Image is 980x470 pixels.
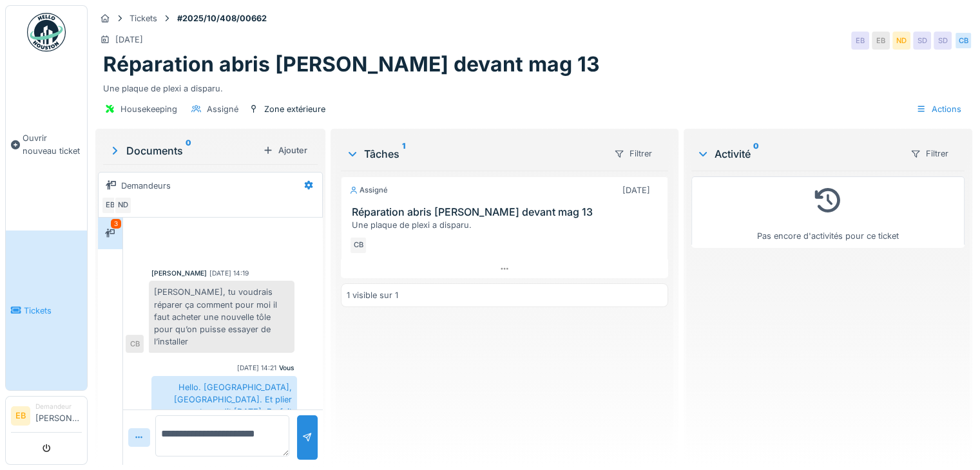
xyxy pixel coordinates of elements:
sup: 0 [753,146,759,162]
sup: 1 [402,146,405,162]
li: EB [11,406,30,426]
div: Vous [279,363,294,373]
h1: Réparation abris [PERSON_NAME] devant mag 13 [103,52,600,77]
div: [PERSON_NAME] [151,268,207,278]
img: Badge_color-CXgf-gQk.svg [27,13,66,52]
div: Filtrer [905,144,954,163]
div: Assigné [349,185,388,196]
div: 3 [111,219,121,229]
div: Documents [108,143,258,158]
div: Pas encore d'activités pour ce ticket [700,182,956,242]
a: EB Demandeur[PERSON_NAME] [11,402,82,433]
div: Zone extérieure [264,103,325,115]
div: Une plaque de plexi a disparu. [103,77,965,95]
div: Hello. [GEOGRAPHIC_DATA], [GEOGRAPHIC_DATA]. Et plier comme tu as dit [DATE]. Parfait pour moi. E... [151,376,297,448]
div: CB [954,32,972,50]
div: EB [101,196,119,214]
div: Demandeur [35,402,82,411]
div: [PERSON_NAME], tu voudrais réparer ça comment pour moi il faut acheter une nouvelle tôle pour qu’... [149,281,294,353]
div: [DATE] 14:21 [237,363,276,373]
div: [DATE] [622,184,650,196]
div: Une plaque de plexi a disparu. [352,219,662,231]
div: Demandeurs [121,180,171,192]
div: ND [892,32,910,50]
div: Assigné [207,103,238,115]
a: Ouvrir nouveau ticket [6,59,87,230]
h3: Réparation abris [PERSON_NAME] devant mag 13 [352,206,662,218]
div: ND [114,196,132,214]
div: SD [934,32,952,50]
div: [DATE] 14:19 [209,268,249,278]
span: Tickets [24,305,82,317]
div: Ajouter [258,142,312,159]
div: Tickets [130,12,157,24]
sup: 0 [186,143,191,158]
a: Tickets [6,230,87,390]
div: SD [913,32,931,50]
div: CB [126,335,144,353]
div: EB [872,32,890,50]
div: Actions [910,100,967,118]
li: [PERSON_NAME] [35,402,82,429]
span: Ouvrir nouveau ticket [23,132,82,156]
div: CB [349,236,367,254]
div: Housekeeping [120,103,177,115]
div: Tâches [346,146,603,162]
strong: #2025/10/408/00662 [172,12,272,24]
div: [DATE] [115,33,143,46]
div: 1 visible sur 1 [347,289,398,301]
div: EB [851,32,869,50]
div: Filtrer [608,144,658,163]
div: Activité [697,146,899,162]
